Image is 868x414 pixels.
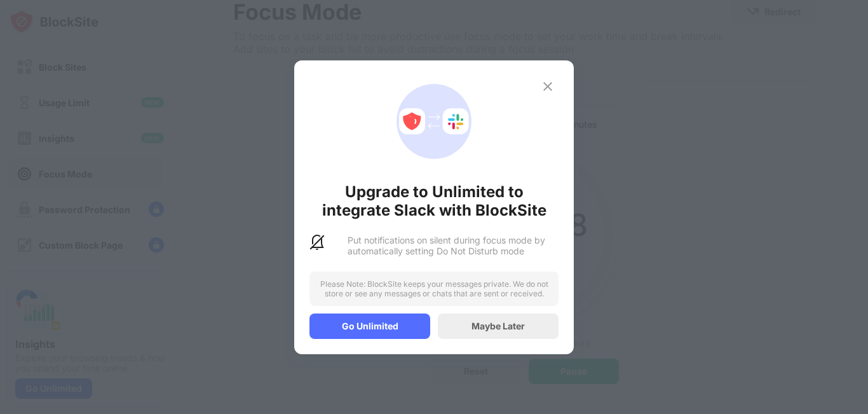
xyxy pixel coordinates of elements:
[388,76,480,167] div: animation
[471,321,525,331] div: Maybe Later
[348,235,559,256] div: Put notifications on silent during focus mode by automatically setting Do Not Disturb mode
[309,272,559,306] div: Please Note: BlockSite keeps your messages private. We do not store or see any messages or chats ...
[309,183,559,219] div: Upgrade to Unlimited to integrate Slack with BlockSite
[540,79,555,94] img: x-button.svg
[309,314,430,339] div: Go Unlimited
[309,235,325,250] img: slack-dnd-notifications.svg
